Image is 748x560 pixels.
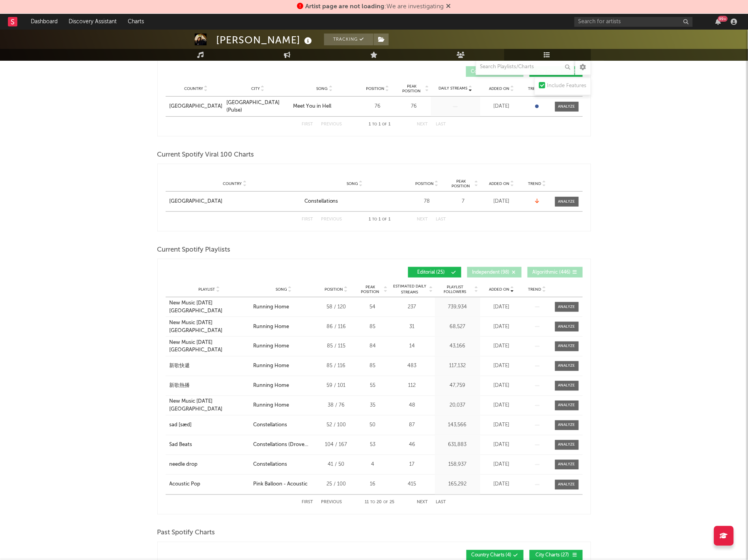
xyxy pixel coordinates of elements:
[122,14,149,30] a: Charts
[358,402,388,410] div: 35
[472,270,510,275] span: Independent ( 98 )
[170,441,192,449] div: Sad Beats
[383,501,388,504] span: of
[319,461,354,469] div: 41 / 50
[547,81,587,91] div: Include Features
[366,86,384,91] span: Position
[408,267,461,278] button: Editorial(25)
[360,103,395,110] div: 76
[489,86,510,91] span: Added On
[392,323,433,331] div: 31
[319,402,354,410] div: 38 / 76
[471,69,512,74] span: Country Charts ( 0 )
[170,103,223,110] a: [GEOGRAPHIC_DATA]
[302,500,313,505] button: First
[325,287,343,292] span: Position
[718,16,728,22] div: 99 +
[489,181,510,186] span: Added On
[358,323,388,331] div: 85
[319,362,354,370] div: 85 / 116
[302,122,313,127] button: First
[157,245,231,255] span: Current Spotify Playlists
[489,287,510,292] span: Added On
[528,181,541,186] span: Trend
[324,34,373,45] button: Tracking
[319,422,354,429] div: 52 / 100
[184,86,203,91] span: Country
[170,461,249,469] a: needle drop
[304,198,405,205] a: Constellations
[170,319,249,334] div: New Music [DATE] [GEOGRAPHIC_DATA]
[446,4,451,10] span: Dismiss
[358,285,383,294] span: Peak Position
[358,120,401,129] div: 1 1 1
[436,500,446,505] button: Last
[358,382,388,390] div: 55
[382,123,387,126] span: of
[321,122,342,127] button: Previous
[437,343,478,351] div: 43,166
[417,217,428,222] button: Next
[253,343,289,351] div: Running Home
[253,481,308,489] div: Pink Balloon - Acoustic
[528,287,541,292] span: Trend
[170,299,249,315] a: New Music [DATE] [GEOGRAPHIC_DATA]
[482,461,522,469] div: [DATE]
[472,553,512,558] span: Country Charts ( 4 )
[347,181,358,186] span: Song
[253,303,289,311] div: Running Home
[417,500,428,505] button: Next
[293,103,356,110] a: Meet You in Hell
[306,4,385,10] span: Artist page are not loading
[482,103,522,110] div: [DATE]
[306,4,444,10] span: : We are investigating
[716,19,721,25] button: 99+
[253,402,289,410] div: Running Home
[319,323,354,331] div: 86 / 116
[253,323,289,331] div: Running Home
[321,500,342,505] button: Previous
[415,181,434,186] span: Position
[321,217,342,222] button: Previous
[170,362,190,370] div: 新歌快遞
[482,303,522,311] div: [DATE]
[170,398,249,413] a: New Music [DATE] [GEOGRAPHIC_DATA]
[409,198,445,205] div: 78
[482,198,522,205] div: [DATE]
[319,441,354,449] div: 104 / 167
[482,441,522,449] div: [DATE]
[170,481,201,489] div: Acoustic Pop
[476,59,575,75] input: Search Playlists/Charts
[437,285,474,294] span: Playlist Followers
[467,267,522,278] button: Independent(98)
[437,303,478,311] div: 739,934
[253,382,289,390] div: Running Home
[358,441,388,449] div: 53
[437,422,478,429] div: 143,566
[317,86,328,91] span: Song
[319,343,354,351] div: 85 / 115
[392,422,433,429] div: 87
[170,382,249,390] a: 新歌熱播
[276,287,287,292] span: Song
[392,402,433,410] div: 48
[482,481,522,489] div: [DATE]
[227,99,289,114] a: [GEOGRAPHIC_DATA] (Pulse)
[528,86,541,91] span: Trend
[253,461,287,469] div: Constellations
[392,284,428,295] span: Estimated Daily Streams
[63,14,122,30] a: Discovery Assistant
[358,362,388,370] div: 85
[170,422,192,429] div: sad [sæd]
[304,198,338,205] div: Constellations
[533,270,571,275] span: Algorithmic ( 446 )
[449,198,478,205] div: 7
[392,461,433,469] div: 17
[170,339,249,354] a: New Music [DATE] [GEOGRAPHIC_DATA]
[358,215,401,224] div: 1 1 1
[358,303,388,311] div: 54
[157,528,215,538] span: Past Spotify Charts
